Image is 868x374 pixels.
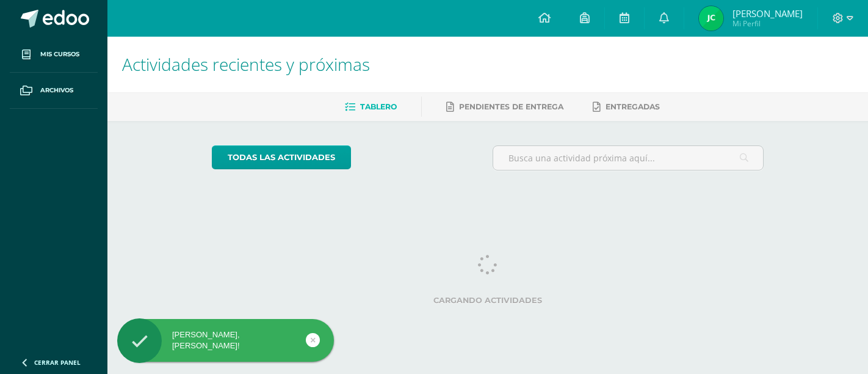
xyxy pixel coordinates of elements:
[732,18,803,29] span: Mi Perfil
[212,296,764,305] label: Cargando actividades
[40,50,79,59] span: Mis cursos
[117,329,334,351] div: [PERSON_NAME], [PERSON_NAME]!
[10,73,98,109] a: Archivos
[122,53,370,76] span: Actividades recientes y próximas
[360,102,397,111] span: Tablero
[699,6,723,31] img: ea1128815ae1cf43e590f85f5e8a7301.png
[606,102,660,111] span: Entregadas
[732,7,803,20] span: [PERSON_NAME]
[10,37,98,73] a: Mis cursos
[40,86,73,95] span: Archivos
[593,97,660,117] a: Entregadas
[459,102,563,111] span: Pendientes de entrega
[493,146,764,170] input: Busca una actividad próxima aquí...
[34,358,81,367] span: Cerrar panel
[446,97,563,117] a: Pendientes de entrega
[212,145,351,169] a: todas las Actividades
[345,97,397,117] a: Tablero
